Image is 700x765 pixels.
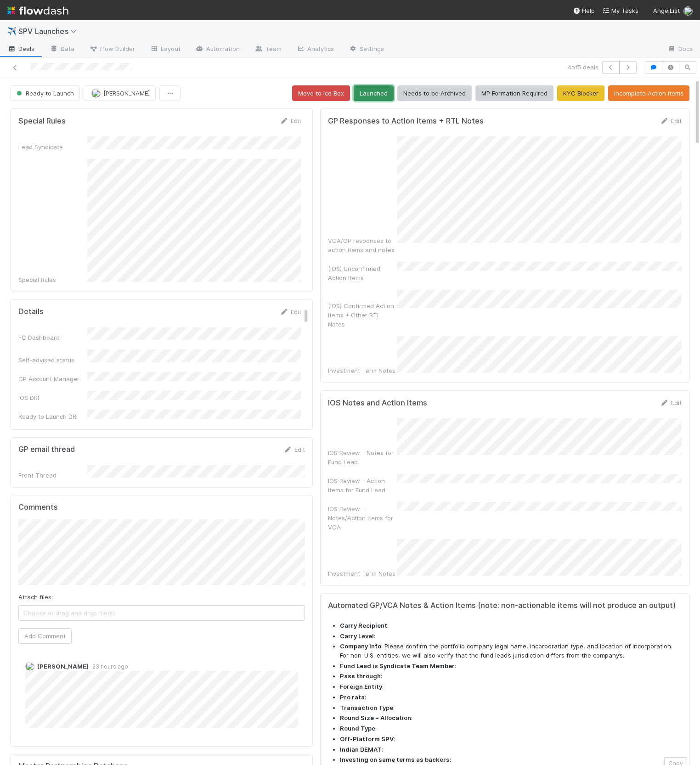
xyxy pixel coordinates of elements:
[89,663,128,670] span: 23 hours ago
[340,683,382,690] strong: Foreign Entity
[18,471,87,480] div: Front Thread
[89,44,135,53] span: Flow Builder
[653,7,680,14] span: AngelList
[354,85,394,101] button: Launched
[328,476,397,495] div: IOS Review - Action Items for Fund Lead
[340,693,365,701] strong: Pro rata
[7,44,35,53] span: Deals
[340,756,452,763] strong: Investing on same terms as backers:
[340,662,455,669] strong: Fund Lead is Syndicate Team Member
[328,504,397,532] div: IOS Review - Notes/Action Items for VCA
[18,393,87,402] div: IOS DRI
[340,622,387,629] strong: Carry Recipient
[397,85,472,101] button: Needs to be Archived
[103,90,150,97] span: [PERSON_NAME]
[82,42,142,57] a: Flow Builder
[341,42,391,57] a: Settings
[18,142,87,152] div: Lead Syndicate
[142,42,188,57] a: Layout
[328,366,397,375] div: Investment Term Notes
[328,448,397,467] div: IOS Review - Notes for Fund Lead
[602,7,638,14] span: My Tasks
[328,117,484,126] h5: GP Responses to Action Items + RTL Notes
[340,632,374,640] strong: Carry Level
[7,27,17,35] span: ✈️
[660,399,682,406] a: Edit
[19,606,305,620] span: Choose or drag and drop file(s)
[37,663,89,670] span: [PERSON_NAME]
[608,85,689,101] button: Incomplete Action Items
[18,445,75,454] h5: GP email thread
[328,301,397,329] div: (IOS) Confirmed Action Items + Other RTL Notes
[18,592,53,602] label: Attach files:
[328,399,427,408] h5: IOS Notes and Action Items
[328,236,397,254] div: VCA/GP responses to action items and notes
[280,117,301,124] a: Edit
[18,412,87,421] div: Ready to Launch DRI
[18,333,87,342] div: FC Dashboard
[42,42,82,57] a: Data
[340,642,682,660] li: : Please confirm the portfolio company legal name, incorporation type, and location of incorporat...
[18,275,87,284] div: Special Rules
[340,724,682,733] li: :
[15,90,74,97] span: Ready to Launch
[18,27,81,36] span: SPV Launches
[18,503,305,512] h5: Comments
[84,85,156,101] button: [PERSON_NAME]
[18,355,87,365] div: Self-advised status
[568,62,598,72] span: 4 of 5 deals
[340,735,682,744] li: :
[340,725,375,732] strong: Round Type
[188,42,247,57] a: Automation
[660,42,700,57] a: Docs
[283,446,305,453] a: Edit
[340,714,411,721] strong: Round Size = Allocation
[91,89,101,98] img: avatar_04f2f553-352a-453f-b9fb-c6074dc60769.png
[280,308,301,315] a: Edit
[573,6,595,15] div: Help
[25,662,34,671] img: avatar_6daca87a-2c2e-4848-8ddb-62067031c24f.png
[18,628,72,644] button: Add Comment
[340,693,682,702] li: :
[683,6,693,16] img: avatar_04f2f553-352a-453f-b9fb-c6074dc60769.png
[340,662,682,671] li: :
[340,735,394,742] strong: Off-Platform SPV
[18,117,66,126] h5: Special Rules
[328,264,397,282] div: (IOS) Unconfirmed Action Items
[18,307,44,316] h5: Details
[660,117,682,124] a: Edit
[340,703,682,713] li: :
[475,85,553,101] button: MP Formation Required
[340,682,682,692] li: :
[340,746,382,753] strong: Indian DEMAT
[340,621,682,630] li: :
[247,42,289,57] a: Team
[340,642,381,650] strong: Company Info
[340,632,682,641] li: :
[328,601,682,610] h5: Automated GP/VCA Notes & Action Items (note: non-actionable items will not produce an output)
[340,704,393,711] strong: Transaction Type
[557,85,604,101] button: KYC Blocker
[340,714,682,723] li: :
[340,745,682,754] li: :
[292,85,350,101] button: Move to Ice Box
[7,3,68,18] img: logo-inverted-e16ddd16eac7371096b0.svg
[602,6,638,15] a: My Tasks
[340,672,682,681] li: :
[289,42,341,57] a: Analytics
[328,569,397,578] div: Investment Term Notes
[11,85,80,101] button: Ready to Launch
[18,374,87,383] div: GP Account Manager
[340,672,381,680] strong: Pass through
